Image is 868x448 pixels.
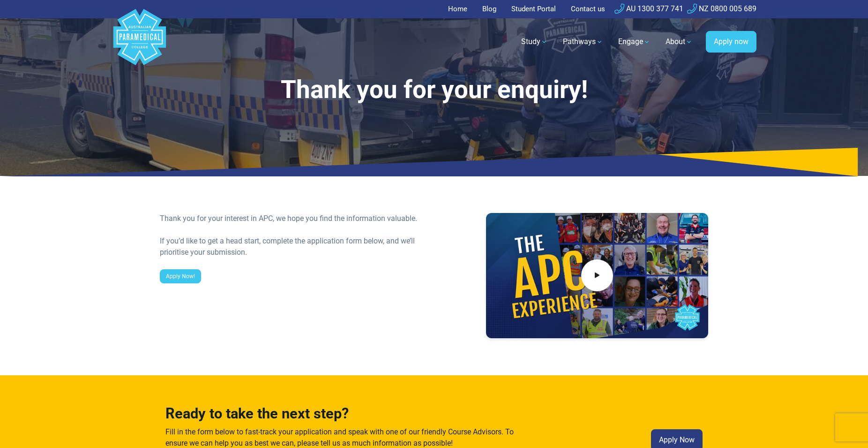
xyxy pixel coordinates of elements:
[165,405,520,423] h3: Ready to take the next step?
[687,4,756,13] a: NZ 0800 005 689
[613,29,656,55] a: Engage
[160,213,428,224] div: Thank you for your interest in APC, we hope you find the information valuable.
[160,235,428,258] div: If you’d like to get a head start, complete the application form below, and we’ll prioritise your...
[160,269,201,283] a: Apply Now!
[160,75,708,105] h1: Thank you for your enquiry!
[112,18,168,66] a: Australian Paramedical College
[706,31,756,53] a: Apply now
[660,29,698,55] a: About
[614,4,683,13] a: AU 1300 377 741
[557,29,609,55] a: Pathways
[516,29,554,55] a: Study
